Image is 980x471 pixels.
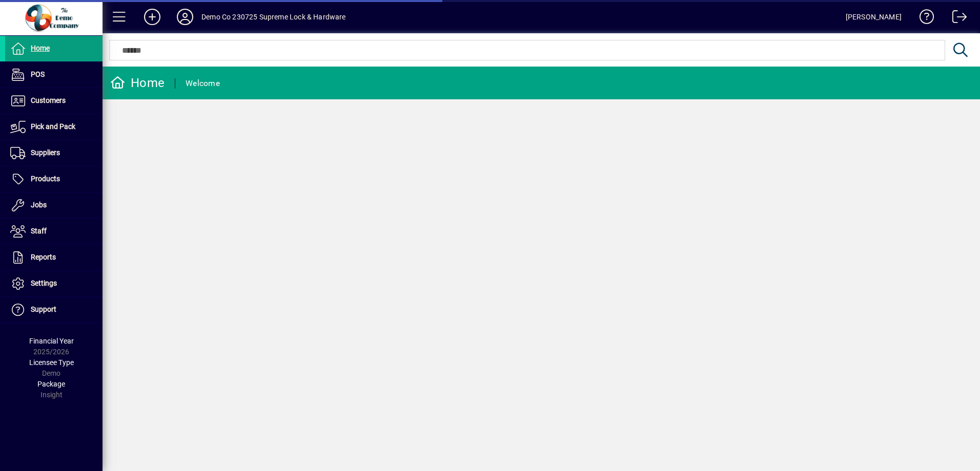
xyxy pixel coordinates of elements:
[5,271,103,296] a: Settings
[186,75,220,92] div: Welcome
[912,2,934,35] a: Knowledge Base
[31,305,56,313] span: Support
[945,2,967,35] a: Logout
[5,88,103,114] a: Customers
[5,62,103,88] a: POS
[5,192,103,218] a: Jobs
[31,175,60,183] span: Products
[31,70,45,78] span: POS
[5,114,103,140] a: Pick and Pack
[29,358,74,367] span: Licensee Type
[136,8,169,26] button: Add
[846,9,902,25] div: [PERSON_NAME]
[5,297,103,323] a: Support
[29,337,74,345] span: Financial Year
[37,380,65,388] span: Package
[5,219,103,244] a: Staff
[31,44,50,52] span: Home
[169,8,201,26] button: Profile
[201,9,346,25] div: Demo Co 230725 Supreme Lock & Hardware
[31,279,57,287] span: Settings
[31,227,47,235] span: Staff
[31,253,56,261] span: Reports
[110,75,165,91] div: Home
[5,245,103,270] a: Reports
[5,166,103,192] a: Products
[31,201,47,209] span: Jobs
[5,140,103,166] a: Suppliers
[31,148,60,157] span: Suppliers
[31,122,75,131] span: Pick and Pack
[31,96,66,104] span: Customers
